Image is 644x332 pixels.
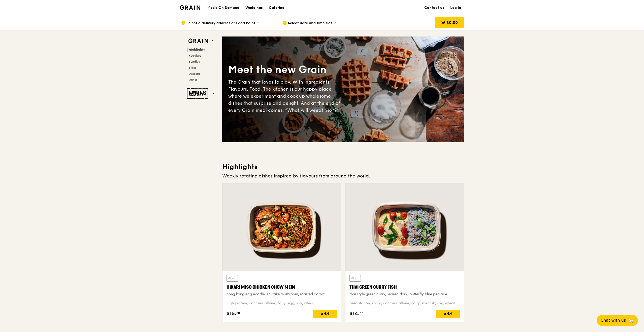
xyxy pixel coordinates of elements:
img: Ember Smokery web logo [187,88,210,99]
span: Select a delivery address or Food Point [186,21,255,26]
span: Highlights [189,48,205,51]
span: $15. [227,310,236,317]
span: 00 [360,311,364,315]
div: hong kong egg noodle, shiitake mushroom, roasted carrot [227,292,337,297]
div: Thai Green Curry Fish [349,284,460,291]
div: high protein, contains allium, dairy, egg, soy, wheat [227,301,337,306]
div: Weddings [245,0,263,15]
div: Add [436,310,460,318]
span: $14. [349,310,360,317]
span: Desserts [189,72,200,76]
div: Hikari Miso Chicken Chow Mein [227,284,337,291]
span: Sides [189,66,196,69]
span: eat next?” [316,107,338,113]
span: $0.00 [446,20,458,25]
div: Weekly rotating dishes inspired by flavours from around the world. [222,172,464,179]
span: 50 [236,311,240,315]
div: The Grain that loves to play. With ingredients. Flavours. Food. The kitchen is our happy place, w... [228,79,343,114]
h1: Meals On Demand [207,5,239,10]
button: Chat with us🦙 [597,315,638,326]
span: Bundles [189,60,200,63]
a: Log in [447,0,464,15]
div: Add [313,310,337,318]
span: Drinks [189,78,197,82]
h3: Highlights [222,162,464,171]
div: Catering [269,0,284,15]
img: Grain [180,5,200,10]
div: pescatarian, spicy, contains allium, dairy, shellfish, soy, wheat [349,301,460,306]
span: Select date and time slot [288,21,332,26]
span: Regulars [189,54,201,57]
div: Warm [227,275,238,282]
a: Catering [266,0,287,15]
a: Contact us [421,0,447,15]
img: Grain web logo [187,36,210,46]
div: Meet the new Grain [228,63,343,77]
div: thai style green curry, seared dory, butterfly blue pea rice [349,292,460,297]
span: 🦙 [628,317,634,323]
div: Warm [349,275,361,282]
span: Chat with us [601,317,626,323]
a: Weddings [242,0,266,15]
